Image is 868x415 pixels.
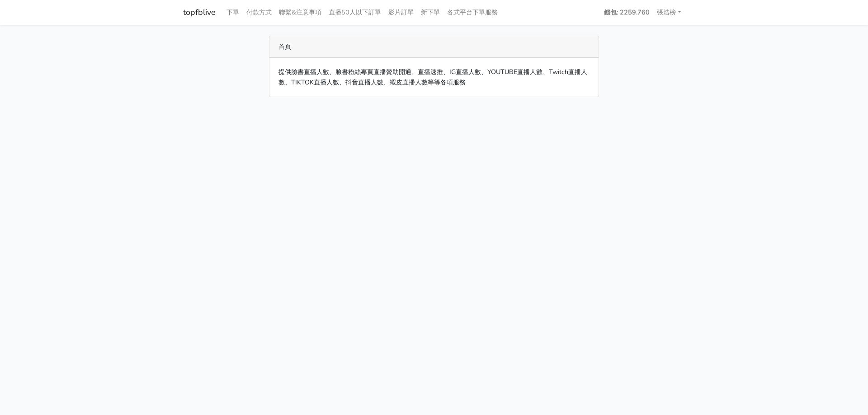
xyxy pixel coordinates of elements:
[243,4,275,21] a: 付款方式
[269,58,599,97] div: 提供臉書直播人數、臉書粉絲專頁直播贊助開通、直播速推、IG直播人數、YOUTUBE直播人數、Twitch直播人數、TIKTOK直播人數、抖音直播人數、蝦皮直播人數等等各項服務
[385,4,417,21] a: 影片訂單
[443,4,501,21] a: 各式平台下單服務
[275,4,325,21] a: 聯繫&注意事項
[269,36,599,58] div: 首頁
[417,4,443,21] a: 新下單
[183,4,216,21] a: topfblive
[653,4,685,21] a: 張浩榜
[325,4,385,21] a: 直播50人以下訂單
[600,4,653,21] a: 錢包: 2259.760
[223,4,243,21] a: 下單
[604,8,650,17] strong: 錢包: 2259.760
